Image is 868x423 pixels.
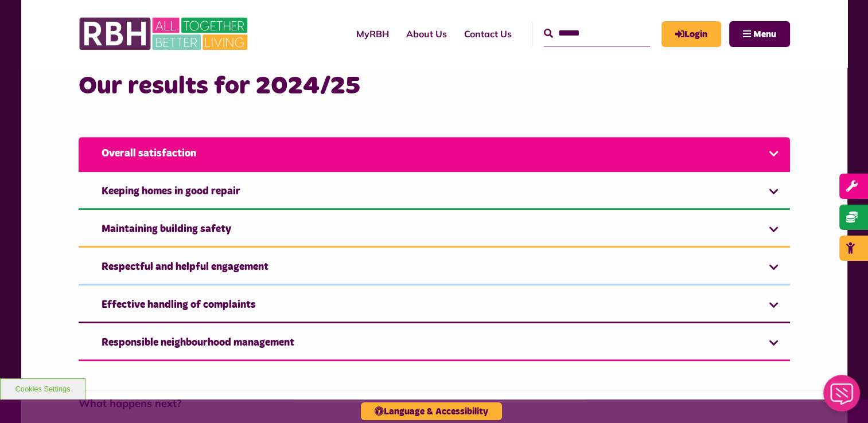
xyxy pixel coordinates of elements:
[753,30,776,39] span: Menu
[348,18,398,49] a: MyRBH
[79,288,790,323] a: Effective handling of complaints
[79,397,181,410] strong: What happens next?
[79,213,790,248] a: Maintaining building safety
[79,137,790,172] a: Overall satisfaction
[816,371,868,423] iframe: Netcall Web Assistant for live chat
[79,70,790,103] h3: Our results for 2024/25
[661,21,721,47] a: MyRBH
[79,175,790,210] a: Keeping homes in good repair
[79,326,790,361] a: Responsible neighbourhood management
[79,11,251,56] img: RBH
[456,18,520,49] a: Contact Us
[398,18,456,49] a: About Us
[79,250,790,285] a: Respectful and helpful engagement
[544,21,650,46] input: Search
[729,21,790,47] button: Navigation
[361,402,502,420] button: Language & Accessibility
